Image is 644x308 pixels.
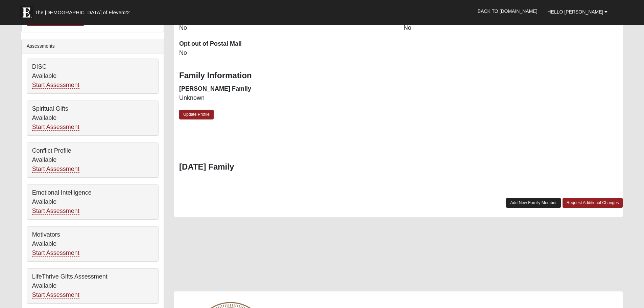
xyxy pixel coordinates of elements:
img: Eleven22 logo [20,6,33,19]
h3: Family Information [179,71,618,81]
div: LifeThrive Gifts Assessment Available [27,269,158,303]
div: DISC Available [27,59,158,93]
div: Conflict Profile Available [27,143,158,177]
a: Request Additional Changes [563,198,623,208]
a: Add New Family Member [506,198,561,208]
dt: [PERSON_NAME] Family [179,85,393,93]
div: Assessments [22,39,164,53]
a: Update Profile [179,110,214,119]
a: Hello [PERSON_NAME] [543,3,613,20]
a: Back to [DOMAIN_NAME] [473,3,543,20]
span: Hello [PERSON_NAME] [548,9,603,15]
a: Start Assessment [32,207,79,215]
dd: Unknown [179,94,393,103]
dt: Opt out of Postal Mail [179,40,393,48]
a: Start Assessment [32,249,79,257]
dd: No [179,24,393,32]
span: The [DEMOGRAPHIC_DATA] of Eleven22 [35,9,130,16]
div: Motivators Available [27,227,158,261]
h3: [DATE] Family [179,162,618,172]
div: Emotional Intelligence Available [27,185,158,219]
a: Start Assessment [32,124,79,131]
dd: No [179,49,393,58]
div: Spiritual Gifts Available [27,101,158,135]
a: Start Assessment [32,291,79,299]
dd: No [404,24,618,32]
a: Start Assessment [32,166,79,173]
a: Start Assessment [32,82,79,89]
a: The [DEMOGRAPHIC_DATA] of Eleven22 [16,2,151,19]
